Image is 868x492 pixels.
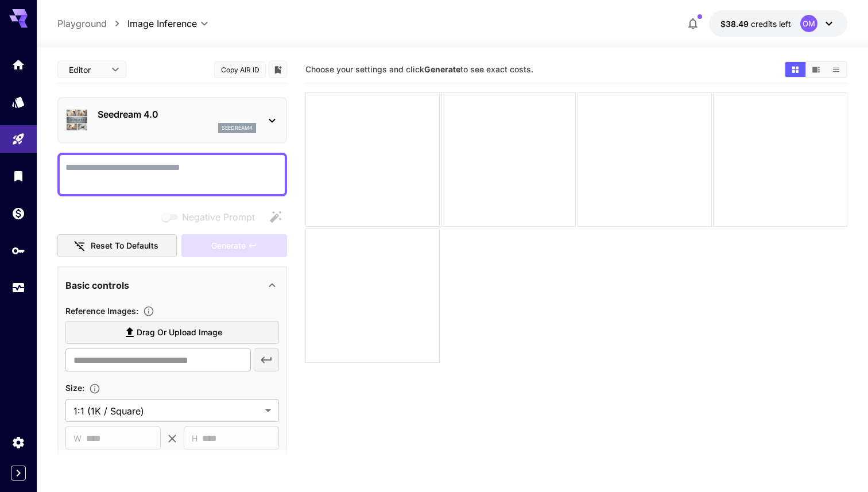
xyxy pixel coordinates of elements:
div: Home [11,57,25,72]
div: OM [800,15,817,32]
p: seedream4 [222,124,253,132]
button: Expand sidebar [11,466,26,481]
div: Basic controls [65,272,279,299]
button: Show media in video view [806,62,826,77]
div: Seedream 4.0seedream4 [65,103,279,138]
button: Add to library [273,63,283,76]
div: Library [11,169,25,183]
button: Show media in grid view [785,62,805,77]
div: Playground [11,132,25,146]
div: Usage [11,281,25,295]
div: Wallet [11,206,25,220]
span: 1:1 (1K / Square) [73,404,261,418]
span: Reference Images : [65,306,138,316]
div: $38.48996 [720,18,791,30]
span: Negative Prompt [182,210,255,224]
button: Adjust the dimensions of the generated image by specifying its width and height in pixels, or sel... [84,383,105,394]
span: W [73,432,82,445]
span: Negative prompts are not compatible with the selected model. [159,210,264,224]
span: Image Inference [127,17,197,30]
div: Models [11,95,25,109]
p: Seedream 4.0 [98,107,256,121]
a: Playground [57,17,107,30]
button: Show media in list view [826,62,846,77]
button: $38.48996OM [709,10,847,37]
span: Size : [65,383,84,393]
nav: breadcrumb [57,17,127,30]
div: Settings [11,435,25,450]
b: Generate [424,64,460,74]
span: H [192,432,197,445]
button: Upload a reference image to guide the result. This is needed for Image-to-Image or Inpainting. Su... [138,305,159,317]
span: credits left [751,19,791,29]
div: Show media in grid viewShow media in video viewShow media in list view [784,61,847,78]
span: Choose your settings and click to see exact costs. [305,64,533,74]
button: Reset to defaults [57,234,177,258]
button: Copy AIR ID [214,61,266,78]
span: $38.49 [720,19,751,29]
label: Drag or upload image [65,321,279,344]
span: Drag or upload image [137,326,222,340]
span: Editor [69,64,104,76]
p: Basic controls [65,278,129,292]
div: API Keys [11,243,25,258]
